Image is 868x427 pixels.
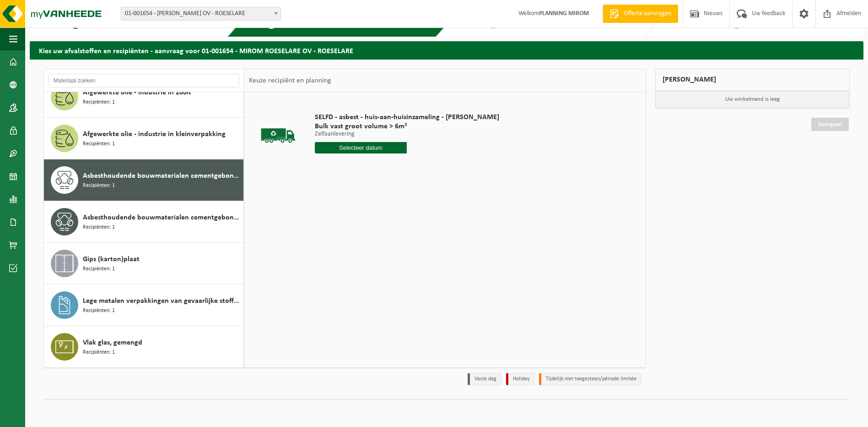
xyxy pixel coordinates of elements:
strong: PLANNING MIROM [539,10,589,17]
span: Recipiënten: 1 [83,348,115,357]
span: 01-001654 - MIROM ROESELARE OV - ROESELARE [121,7,281,21]
p: Zelfaanlevering [315,131,499,137]
button: Asbesthoudende bouwmaterialen cementgebonden (hechtgebonden) Recipiënten: 1 [44,159,244,201]
li: Holiday [506,373,534,385]
input: Materiaal zoeken [49,74,239,88]
span: Offerte aanvragen [621,9,674,18]
span: Lege metalen verpakkingen van gevaarlijke stoffen [83,296,241,307]
p: Uw winkelmand is leeg [656,91,850,108]
span: Recipiënten: 1 [83,223,115,232]
span: Afgewerkte olie - industrie in 200lt [83,87,191,98]
span: Bulk vast groot volume > 6m³ [315,122,499,131]
span: Asbesthoudende bouwmaterialen cementgebonden met isolatie(hechtgebonden) [83,212,241,223]
span: Recipiënten: 1 [83,307,115,315]
a: Doorgaan [811,118,849,131]
button: Gips (karton)plaat Recipiënten: 1 [44,243,244,285]
div: [PERSON_NAME] [655,69,850,91]
button: Lege metalen verpakkingen van gevaarlijke stoffen Recipiënten: 1 [44,285,244,326]
li: Vaste dag [468,373,501,385]
button: Afgewerkte olie - industrie in kleinverpakking Recipiënten: 1 [44,118,244,159]
a: Offerte aanvragen [603,5,678,23]
div: Keuze recipiënt en planning [244,69,336,92]
span: 01-001654 - MIROM ROESELARE OV - ROESELARE [121,7,280,20]
span: SELFD - asbest - huis-aan-huisinzameling - [PERSON_NAME] [315,113,499,122]
h2: Kies uw afvalstoffen en recipiënten - aanvraag voor 01-001654 - MIROM ROESELARE OV - ROESELARE [30,41,863,59]
span: Asbesthoudende bouwmaterialen cementgebonden (hechtgebonden) [83,170,241,181]
button: Vlak glas, gemengd Recipiënten: 1 [44,326,244,367]
input: Selecteer datum [315,142,407,153]
span: Vlak glas, gemengd [83,337,142,348]
li: Tijdelijk niet toegestaan/période limitée [539,373,642,385]
span: Recipiënten: 1 [83,181,115,190]
span: Gips (karton)plaat [83,254,140,265]
span: Recipiënten: 1 [83,265,115,274]
span: Recipiënten: 1 [83,98,115,107]
span: Recipiënten: 1 [83,140,115,148]
button: Asbesthoudende bouwmaterialen cementgebonden met isolatie(hechtgebonden) Recipiënten: 1 [44,201,244,243]
button: Afgewerkte olie - industrie in 200lt Recipiënten: 1 [44,76,244,118]
span: Afgewerkte olie - industrie in kleinverpakking [83,129,226,140]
